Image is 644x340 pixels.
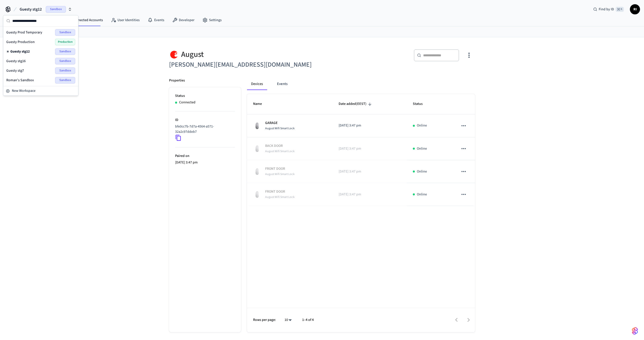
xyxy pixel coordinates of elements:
[169,49,179,60] img: August Logo, Square
[4,87,78,95] button: New Workspace
[630,5,639,14] span: RI
[198,16,226,25] a: Settings
[169,49,319,60] div: August
[12,88,35,94] span: New Workspace
[417,123,427,128] p: Online
[265,189,295,194] p: FRONT DOOR
[339,123,401,128] p: [DATE] 3:47 pm
[265,143,295,149] p: BACK DOOR
[168,16,198,25] a: Developer
[175,160,235,165] p: [DATE] 3:47 pm
[55,29,75,36] span: Sandbox
[253,145,261,153] img: August Wifi Smart Lock 3rd Gen, Silver, Front
[61,16,107,25] a: Connected Accounts
[253,317,276,323] p: Rows per page:
[6,59,26,64] span: Guesty stg16
[282,316,294,324] div: 10
[20,6,42,12] span: Guesty stg12
[599,7,614,12] span: Find by ID
[55,77,75,83] span: Sandbox
[55,58,75,64] span: Sandbox
[589,5,628,14] div: Find by ID⌘ K
[417,146,427,151] p: Online
[253,190,261,198] img: August Wifi Smart Lock 3rd Gen, Silver, Front
[169,78,185,83] p: Properties
[175,124,233,135] p: bfe0cc7b-7d7a-4564-a571-32a2c97ddeb7
[265,126,295,131] span: August Wifi Smart Lock
[179,100,195,105] p: Connected
[253,122,261,130] img: August Wifi Smart Lock 3rd Gen, Silver, Front
[175,117,235,123] p: ID
[6,68,24,73] span: Guesty stg7
[55,39,75,45] span: Production
[265,120,295,126] p: GARAGE
[417,169,427,174] p: Online
[6,78,34,83] span: Roman's Sandbox
[6,39,35,45] span: Guesty Production
[253,100,268,108] span: Name
[413,100,429,108] span: Status
[55,67,75,74] span: Sandbox
[339,146,401,151] p: [DATE] 3:47 pm
[10,49,30,54] span: Guesty stg12
[339,100,373,108] span: Date added(EEST)
[144,16,168,25] a: Events
[175,93,235,99] p: Status
[339,169,401,174] p: [DATE] 3:47 pm
[417,192,427,197] p: Online
[253,167,261,176] img: August Wifi Smart Lock 3rd Gen, Silver, Front
[175,153,235,159] p: Paired on
[247,94,475,206] table: sticky table
[339,192,401,197] p: [DATE] 3:47 pm
[616,7,624,12] span: ⌘ K
[55,48,75,55] span: Sandbox
[247,78,267,90] button: Devices
[630,4,640,14] button: RI
[46,6,66,13] span: Sandbox
[107,16,144,25] a: User Identities
[265,149,295,153] span: August Wifi Smart Lock
[169,60,319,70] h6: [PERSON_NAME][EMAIL_ADDRESS][DOMAIN_NAME]
[6,30,42,35] span: Guesty Prod Temporary
[265,172,295,176] span: August Wifi Smart Lock
[273,78,292,90] button: Events
[3,27,78,86] div: Suggestions
[632,327,638,335] img: SeamLogoGradient.69752ec5.svg
[302,317,314,323] p: 1–4 of 4
[265,166,295,172] p: FRONT DOOR
[247,78,475,90] div: connected account tabs
[265,195,295,199] span: August Wifi Smart Lock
